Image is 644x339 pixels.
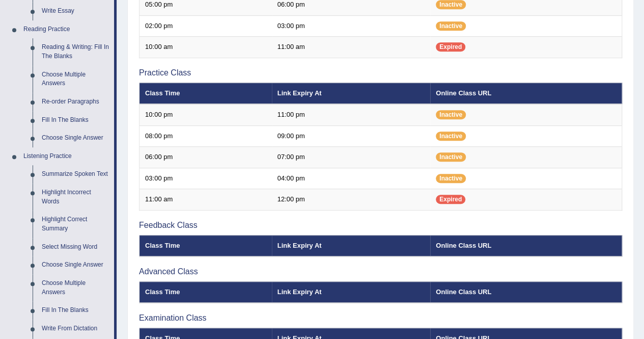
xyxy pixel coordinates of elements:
[272,104,431,125] td: 11:00 pm
[37,2,114,20] a: Write Essay
[139,267,622,276] h3: Advanced Class
[272,235,431,256] th: Link Expiry At
[272,189,431,211] td: 12:00 pm
[37,320,114,338] a: Write From Dictation
[436,21,466,31] span: Inactive
[272,125,431,147] td: 09:00 pm
[139,83,272,104] th: Class Time
[139,221,622,230] h3: Feedback Class
[37,256,114,274] a: Choose Single Answer
[139,189,272,211] td: 11:00 am
[37,301,114,320] a: Fill In The Blanks
[19,147,114,166] a: Listening Practice
[37,38,114,65] a: Reading & Writing: Fill In The Blanks
[272,147,431,168] td: 07:00 pm
[37,184,114,211] a: Highlight Incorrect Words
[436,174,466,183] span: Inactive
[37,274,114,301] a: Choose Multiple Answers
[37,238,114,256] a: Select Missing Word
[139,235,272,256] th: Class Time
[430,235,622,256] th: Online Class URL
[37,129,114,147] a: Choose Single Answer
[272,168,431,189] td: 04:00 pm
[436,42,465,51] span: Expired
[37,93,114,111] a: Re-order Paragraphs
[430,281,622,303] th: Online Class URL
[430,83,622,104] th: Online Class URL
[37,111,114,129] a: Fill In The Blanks
[436,110,466,119] span: Inactive
[139,37,272,58] td: 10:00 am
[139,15,272,37] td: 02:00 pm
[139,125,272,147] td: 08:00 pm
[436,132,466,141] span: Inactive
[139,168,272,189] td: 03:00 pm
[37,165,114,184] a: Summarize Spoken Text
[272,15,431,37] td: 03:00 pm
[37,66,114,93] a: Choose Multiple Answers
[272,83,431,104] th: Link Expiry At
[436,152,466,162] span: Inactive
[139,314,622,323] h3: Examination Class
[139,147,272,168] td: 06:00 pm
[139,104,272,125] td: 10:00 pm
[139,281,272,303] th: Class Time
[19,20,114,39] a: Reading Practice
[272,281,431,303] th: Link Expiry At
[139,68,622,77] h3: Practice Class
[436,195,465,204] span: Expired
[37,211,114,238] a: Highlight Correct Summary
[272,37,431,58] td: 11:00 am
